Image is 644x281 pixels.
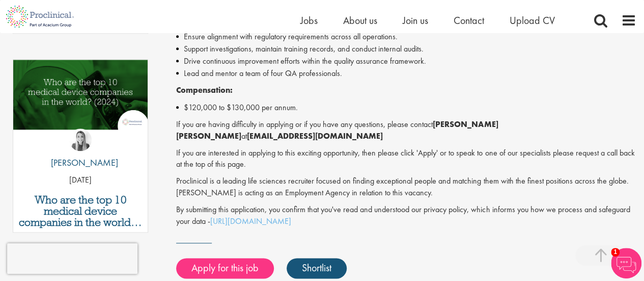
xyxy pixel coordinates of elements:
[176,43,636,55] li: Support investigations, maintain training records, and conduct internal audits.
[176,31,636,43] li: Ensure alignment with regulatory requirements across all operations.
[176,204,636,227] p: By submitting this application, you confirm that you've read and understood our privacy policy, w...
[13,174,148,186] p: [DATE]
[176,85,233,95] strong: Compensation:
[69,129,92,151] img: Hannah Burke
[176,55,636,67] li: Drive continuous improvement efforts within the quality assurance framework.
[176,119,636,142] p: If you are having difficulty in applying or if you have any questions, please contact at
[43,129,118,174] a: Hannah Burke [PERSON_NAME]
[300,14,318,27] a: Jobs
[611,248,620,257] span: 1
[43,156,118,169] p: [PERSON_NAME]
[210,216,291,226] a: [URL][DOMAIN_NAME]
[176,119,498,141] strong: [PERSON_NAME] [PERSON_NAME]
[510,14,555,27] a: Upload CV
[611,248,641,278] img: Chatbot
[454,14,484,27] a: Contact
[403,14,428,27] a: Join us
[176,147,636,171] p: If you are interested in applying to this exciting opportunity, then please click 'Apply' or to s...
[176,175,636,199] p: Proclinical is a leading life sciences recruiter focused on finding exceptional people and matchi...
[13,60,148,150] a: Link to a post
[287,258,347,278] a: Shortlist
[176,67,636,80] li: Lead and mentor a team of four QA professionals.
[343,14,377,27] a: About us
[7,243,137,274] iframe: reCAPTCHA
[18,194,143,228] a: Who are the top 10 medical device companies in the world in [DATE]?
[13,60,148,130] img: Top 10 Medical Device Companies 2024
[247,131,383,141] strong: [EMAIL_ADDRESS][DOMAIN_NAME]
[176,101,636,114] li: $120,000 to $130,000 per annum.
[176,258,274,278] a: Apply for this job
